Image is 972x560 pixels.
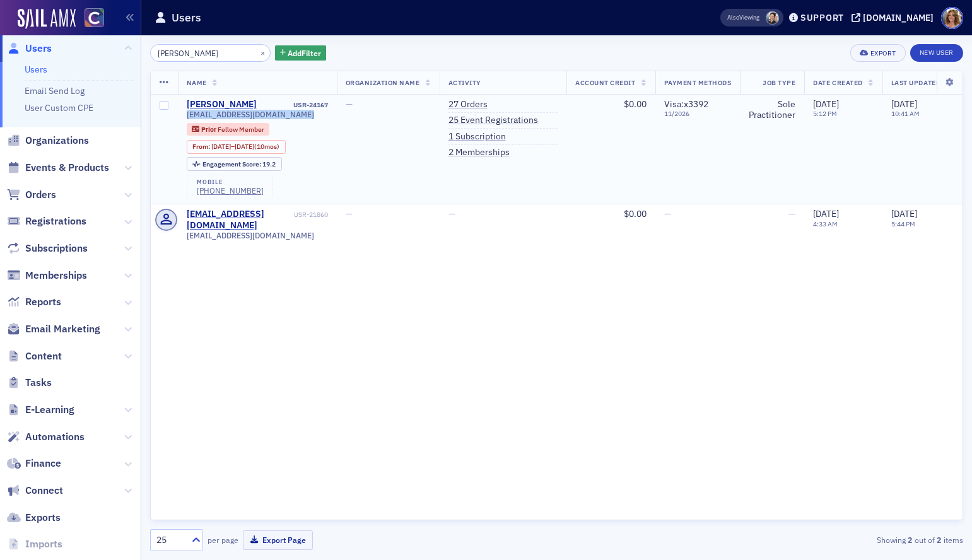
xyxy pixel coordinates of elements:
[259,101,328,109] div: USR-24167
[664,98,708,110] span: Visa : x3392
[25,322,100,336] span: Email Marketing
[346,78,420,87] span: Organization Name
[891,78,940,87] span: Last Updated
[766,11,779,25] span: Pamela Galey-Coleman
[288,47,321,59] span: Add Filter
[891,109,920,118] time: 10:41 AM
[664,208,671,219] span: —
[211,143,279,151] div: – (10mos)
[763,78,795,87] span: Job Type
[941,7,963,29] span: Profile
[218,125,264,134] span: Fellow Member
[25,511,61,525] span: Exports
[25,188,56,202] span: Orders
[25,295,61,309] span: Reports
[7,537,62,551] a: Imports
[25,457,61,470] span: Finance
[448,147,510,158] a: 2 Memberships
[201,125,218,134] span: Prior
[910,44,963,62] a: New User
[813,78,862,87] span: Date Created
[187,99,257,110] a: [PERSON_NAME]
[25,214,86,228] span: Registrations
[243,530,313,550] button: Export Page
[172,10,201,25] h1: Users
[624,208,647,219] span: $0.00
[25,537,62,551] span: Imports
[800,12,844,23] div: Support
[192,125,264,133] a: Prior Fellow Member
[727,13,759,22] span: Viewing
[257,47,269,58] button: ×
[7,376,52,390] a: Tasks
[448,115,538,126] a: 25 Event Registrations
[192,143,211,151] span: From :
[863,12,934,23] div: [DOMAIN_NAME]
[235,142,254,151] span: [DATE]
[813,219,838,228] time: 4:33 AM
[664,110,732,118] span: 11 / 2026
[788,208,795,219] span: —
[25,269,87,283] span: Memberships
[25,64,47,75] a: Users
[448,131,506,143] a: 1 Subscription
[211,142,231,151] span: [DATE]
[25,42,52,55] span: Users
[76,8,104,30] a: View Homepage
[7,188,56,202] a: Orders
[202,160,262,168] span: Engagement Score :
[294,211,328,219] div: USR-21860
[906,534,915,545] strong: 2
[813,109,837,118] time: 5:12 PM
[187,209,292,231] a: [EMAIL_ADDRESS][DOMAIN_NAME]
[7,214,86,228] a: Registrations
[150,44,271,62] input: Search…
[25,349,62,363] span: Content
[197,178,264,186] div: mobile
[25,85,85,96] a: Email Send Log
[25,403,74,417] span: E-Learning
[208,534,238,545] label: per page
[870,50,896,57] div: Export
[891,208,917,219] span: [DATE]
[7,349,62,363] a: Content
[7,430,85,444] a: Automations
[7,269,87,283] a: Memberships
[187,78,207,87] span: Name
[7,403,74,417] a: E-Learning
[448,99,488,110] a: 27 Orders
[852,13,938,22] button: [DOMAIN_NAME]
[187,110,314,119] span: [EMAIL_ADDRESS][DOMAIN_NAME]
[448,208,455,219] span: —
[7,242,88,255] a: Subscriptions
[346,208,353,219] span: —
[891,98,917,110] span: [DATE]
[575,78,635,87] span: Account Credit
[25,102,93,114] a: User Custom CPE
[448,78,481,87] span: Activity
[187,140,286,154] div: From: 2023-11-16 00:00:00
[187,157,282,171] div: Engagement Score: 19.2
[727,13,739,21] div: Also
[18,9,76,29] img: SailAMX
[935,534,944,545] strong: 2
[7,484,63,498] a: Connect
[701,534,963,545] div: Showing out of items
[25,376,52,390] span: Tasks
[25,484,63,498] span: Connect
[156,534,184,547] div: 25
[664,78,732,87] span: Payment Methods
[25,134,89,148] span: Organizations
[850,44,905,62] button: Export
[25,161,109,175] span: Events & Products
[891,219,915,228] time: 5:44 PM
[197,186,264,195] a: [PHONE_NUMBER]
[25,430,85,444] span: Automations
[275,45,327,61] button: AddFilter
[25,242,88,255] span: Subscriptions
[346,98,353,110] span: —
